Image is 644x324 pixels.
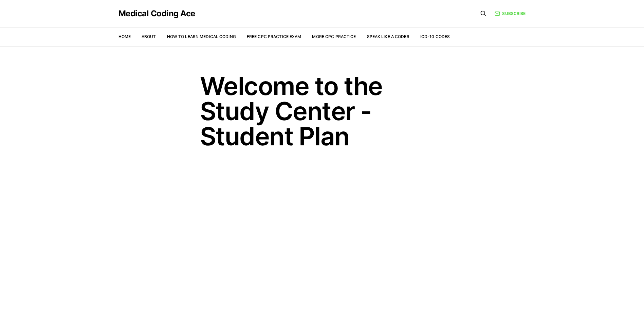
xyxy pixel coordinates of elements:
[367,34,409,39] a: Speak Like a Coder
[247,34,301,39] a: Free CPC Practice Exam
[118,10,195,18] a: Medical Coding Ace
[200,73,444,149] h1: Welcome to the Study Center - Student Plan
[167,34,236,39] a: How to Learn Medical Coding
[495,11,526,17] a: Subscribe
[312,34,356,39] a: More CPC Practice
[420,34,450,39] a: ICD-10 Codes
[142,34,156,39] a: About
[118,34,131,39] a: Home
